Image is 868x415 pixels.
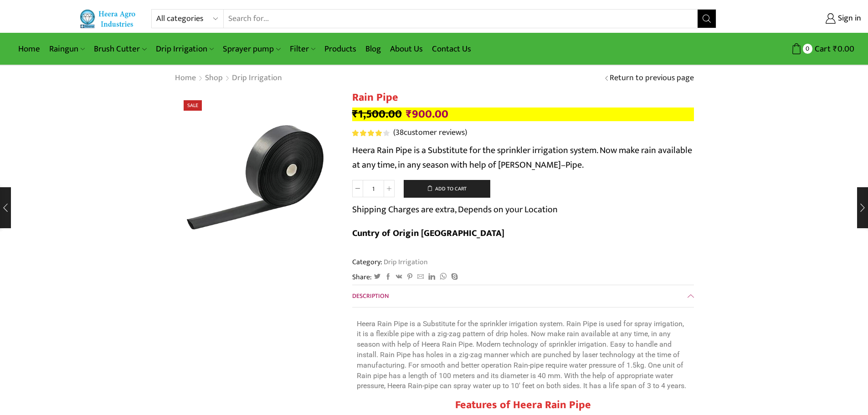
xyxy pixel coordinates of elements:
div: Rated 4.13 out of 5 [352,130,389,136]
span: Sign in [836,13,861,25]
a: Drip Irrigation [231,72,282,84]
a: Filter [285,38,320,60]
nav: Breadcrumb [175,72,282,84]
input: Product quantity [363,180,384,197]
a: Return to previous page [610,72,694,84]
input: Search for... [224,10,698,28]
span: Category: [352,257,428,267]
a: Products [320,38,361,60]
a: Sign in [730,10,861,27]
a: Drip Irrigation [382,256,428,268]
span: Heera Rain Pipe is a Substitute for the sprinkler irrigation system. Rain Pipe is used for spray ... [357,319,686,390]
span: ₹ [833,42,837,56]
p: Shipping Charges are extra, Depends on your Location [352,202,558,217]
a: Description [352,285,694,307]
a: About Us [385,38,427,60]
button: Add to cart [404,180,490,198]
bdi: 900.00 [406,105,448,123]
span: 38 [352,130,391,136]
bdi: 1,500.00 [352,105,402,123]
a: Home [14,38,45,60]
span: ₹ [352,105,358,123]
a: Contact Us [427,38,476,60]
span: Features of Heera Rain Pipe [455,396,591,414]
a: Blog [361,38,385,60]
span: Rated out of 5 based on customer ratings [352,130,383,136]
span: Cart [812,43,831,55]
b: Cuntry of Origin [GEOGRAPHIC_DATA] [352,225,504,241]
a: Drip Irrigation [151,38,218,60]
span: Description [352,291,389,301]
span: Sale [184,100,202,111]
span: ₹ [406,105,412,123]
h1: Rain Pipe [352,91,694,104]
a: 0 Cart ₹0.00 [725,41,854,57]
a: (38customer reviews) [393,127,467,139]
a: Home [175,72,196,84]
span: Heera Rain Pipe is a Substitute for the sprinkler irrigation system. Now make rain available at a... [352,143,692,173]
span: 0 [803,44,812,53]
a: Brush Cutter [89,38,151,60]
a: Shop [205,72,223,84]
span: 38 [395,126,404,139]
span: Share: [352,272,372,282]
a: Sprayer pump [218,38,285,60]
a: Raingun [45,38,89,60]
bdi: 0.00 [833,42,854,56]
button: Search button [698,10,716,28]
